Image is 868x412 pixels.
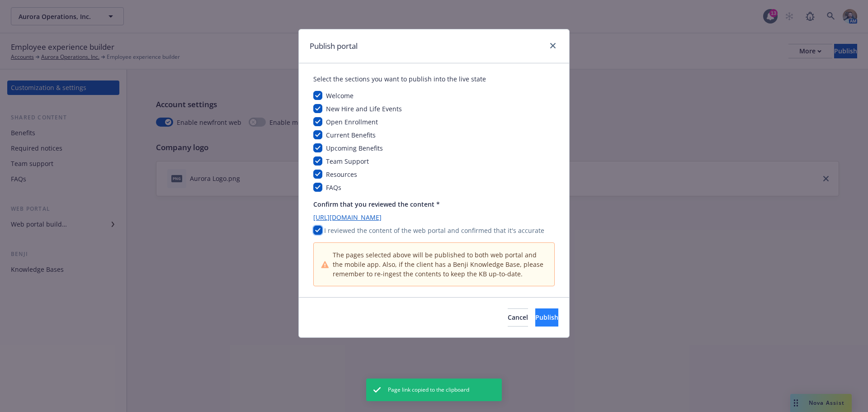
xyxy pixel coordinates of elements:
span: Upcoming Benefits [326,144,383,152]
a: close [547,40,558,51]
a: [URL][DOMAIN_NAME] [313,213,555,222]
button: Cancel [508,308,528,327]
p: I reviewed the content of the web portal and confirmed that it's accurate [324,226,544,235]
div: Select the sections you want to publish into the live state [313,74,555,84]
h1: Publish portal [310,40,358,52]
span: Open Enrollment [326,118,378,126]
span: Current Benefits [326,131,376,139]
p: Confirm that you reviewed the content * [313,199,555,209]
span: The pages selected above will be published to both web portal and the mobile app. Also, if the cl... [333,250,547,279]
span: Publish [535,313,558,322]
button: Publish [535,308,558,327]
span: Welcome [326,91,354,100]
span: Page link copied to the clipboard [388,386,469,394]
span: Resources [326,170,357,179]
span: New Hire and Life Events [326,104,402,113]
span: Cancel [508,313,528,322]
span: FAQs [326,183,341,192]
span: Team Support [326,157,369,166]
